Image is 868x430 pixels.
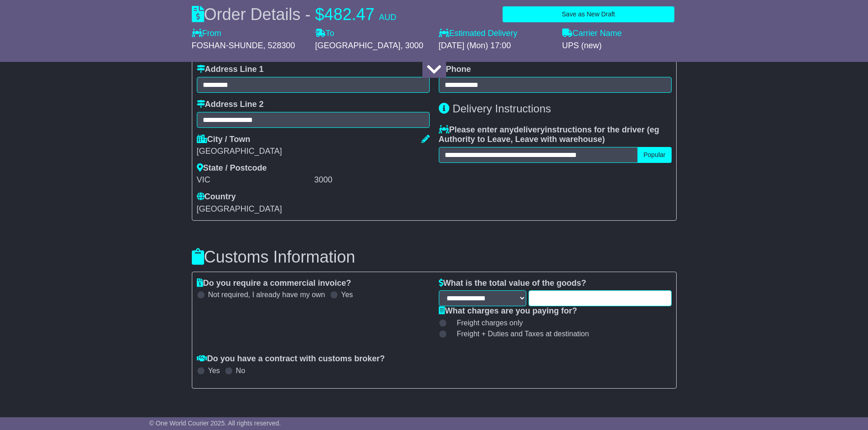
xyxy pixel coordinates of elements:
div: Order Details - [192,5,396,24]
label: Do you require a commercial invoice? [197,278,351,288]
label: What is the total value of the goods? [439,278,586,288]
span: eg Authority to Leave, Leave with warehouse [439,125,659,144]
label: What charges are you paying for? [439,306,577,316]
h3: Customs Information [192,248,677,266]
div: UPS (new) [562,41,677,51]
span: [GEOGRAPHIC_DATA] [197,204,282,213]
label: To [315,29,334,39]
span: © One World Courier 2025. All rights reserved. [149,420,281,427]
label: From [192,29,221,39]
div: VIC [197,175,312,185]
label: Not required, I already have my own [208,290,325,299]
label: Carrier Name [562,29,622,39]
span: , 528300 [263,41,295,50]
span: 482.47 [324,5,375,24]
label: Freight charges only [446,319,523,327]
label: Estimated Delivery [439,29,553,39]
button: Popular [637,147,671,163]
label: City / Town [197,135,251,145]
button: Save as New Draft [503,6,674,22]
label: Yes [341,290,353,299]
div: 3000 [314,175,430,185]
div: [GEOGRAPHIC_DATA] [197,147,430,157]
label: Yes [208,366,220,375]
label: State / Postcode [197,163,267,173]
span: delivery [514,125,545,134]
span: Delivery Instructions [452,102,551,115]
label: Country [197,192,236,202]
label: Do you have a contract with customs broker? [197,354,385,364]
div: [DATE] (Mon) 17:00 [439,41,553,51]
label: Address Line 2 [197,100,264,110]
span: [GEOGRAPHIC_DATA] [315,41,401,50]
span: FOSHAN-SHUNDE [192,41,263,50]
label: No [236,366,245,375]
label: Please enter any instructions for the driver ( ) [439,125,672,145]
span: Freight + Duties and Taxes at destination [457,329,589,338]
label: Address Line 1 [197,65,264,75]
span: $ [315,5,324,24]
span: , 3000 [401,41,423,50]
span: AUD [379,13,396,22]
